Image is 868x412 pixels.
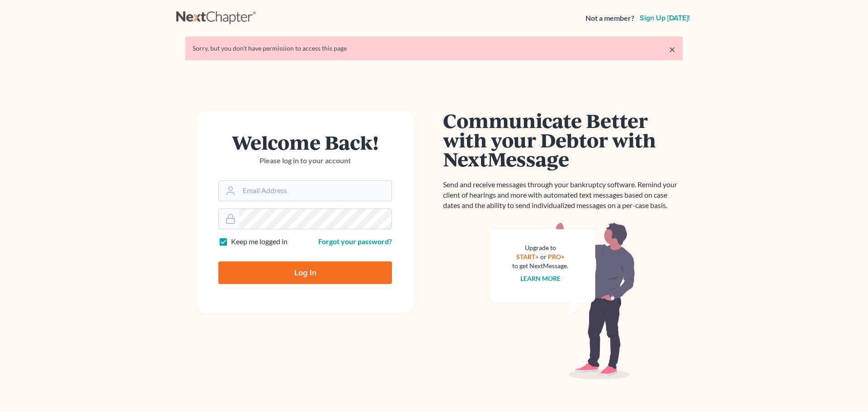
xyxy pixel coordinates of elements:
div: to get NextMessage. [512,261,568,270]
a: Forgot your password? [318,237,392,246]
h1: Welcome Back! [218,133,392,152]
a: PRO+ [548,253,565,260]
a: START+ [516,253,539,260]
div: Upgrade to [512,243,568,252]
a: Learn more [520,275,561,282]
a: × [669,44,675,55]
img: nextmessage_bg-59042aed3d76b12b5cd301f8e5b87938c9018125f34e5fa2b7a6b67550977c72.svg [491,222,635,380]
a: Sign up [DATE]! [638,14,692,22]
p: Send and receive messages through your bankruptcy software. Remind your client of hearings and mo... [443,180,683,211]
h1: Communicate Better with your Debtor with NextMessage [443,111,683,169]
div: Sorry, but you don't have permission to access this page [193,44,675,53]
input: Log In [218,261,392,284]
input: Email Address [239,181,392,201]
label: Keep me logged in [231,237,288,247]
strong: Not a member? [585,13,634,24]
p: Please log in to your account [218,156,392,166]
span: or [540,253,547,260]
